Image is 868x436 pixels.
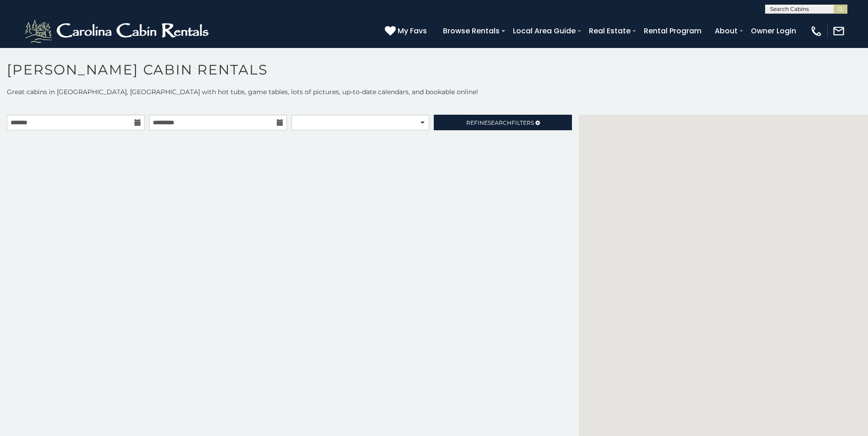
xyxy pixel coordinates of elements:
[438,23,504,39] a: Browse Rentals
[488,119,512,126] span: Search
[639,23,706,39] a: Rental Program
[385,25,429,37] a: My Favs
[832,25,845,37] img: mail-regular-white.png
[746,23,801,39] a: Owner Login
[398,25,427,37] span: My Favs
[584,23,635,39] a: Real Estate
[710,23,742,39] a: About
[434,115,571,130] a: RefineSearchFilters
[23,17,213,45] img: White-1-2.png
[466,119,534,126] span: Refine Filters
[508,23,580,39] a: Local Area Guide
[810,25,823,37] img: phone-regular-white.png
